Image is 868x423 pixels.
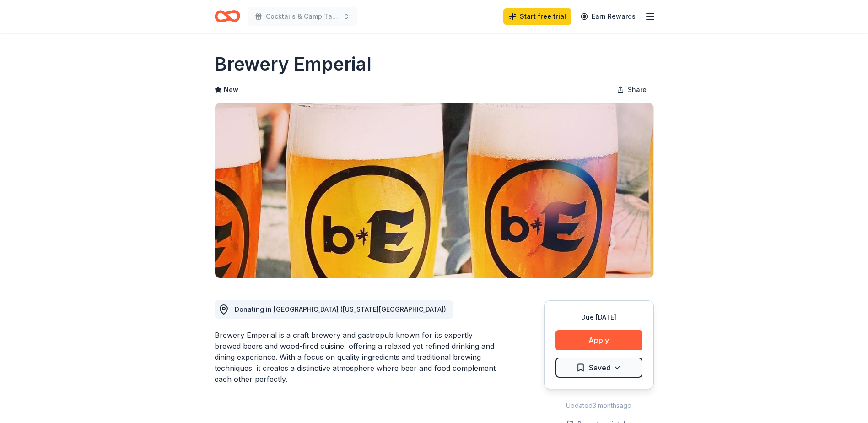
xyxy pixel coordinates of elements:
[215,330,500,385] div: Brewery Emperial is a craft brewery and gastropub known for its expertly brewed beers and wood-fi...
[544,400,654,411] div: Updated 3 months ago
[215,5,240,27] a: Home
[503,8,571,25] a: Start free trial
[628,84,647,95] span: Share
[555,330,642,350] button: Apply
[589,362,611,374] span: Saved
[235,305,446,313] span: Donating in [GEOGRAPHIC_DATA] ([US_STATE][GEOGRAPHIC_DATA])
[575,8,641,25] a: Earn Rewards
[215,103,653,278] img: Image for Brewery Emperial
[224,84,238,95] span: New
[266,11,339,22] span: Cocktails & Camp Tales: Boogie Nights & Campfire Lights
[609,81,654,99] button: Share
[215,51,372,77] h1: Brewery Emperial
[555,312,642,323] div: Due [DATE]
[248,7,357,26] button: Cocktails & Camp Tales: Boogie Nights & Campfire Lights
[555,358,642,378] button: Saved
